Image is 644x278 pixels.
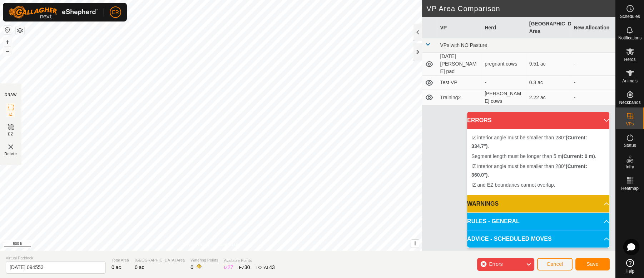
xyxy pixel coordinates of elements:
[224,264,233,271] div: IZ
[3,47,12,56] button: –
[624,143,636,148] span: Status
[5,151,17,157] span: Delete
[621,186,639,191] span: Heatmap
[586,261,599,267] span: Save
[485,79,524,86] div: -
[571,90,615,105] td: -
[244,264,250,270] span: 30
[467,217,520,226] span: RULES - GENERAL
[624,57,635,62] span: Herds
[571,76,615,90] td: -
[571,17,615,38] th: New Allocation
[467,200,499,208] span: WARNINGS
[6,143,15,151] img: VP
[471,153,596,159] span: Segment length must be longer than 5 m .
[618,36,641,40] span: Notifications
[437,53,482,76] td: [DATE] [PERSON_NAME] pad
[239,264,250,271] div: EZ
[467,112,609,129] p-accordion-header: ERRORS
[467,235,551,243] span: ADVICE - SCHEDULED MOVES
[467,116,491,125] span: ERRORS
[625,165,634,169] span: Infra
[190,257,218,263] span: Watering Points
[16,26,24,35] button: Map Layers
[471,182,555,188] span: IZ and EZ boundaries cannot overlap.
[218,241,239,248] a: Contact Us
[5,92,17,97] div: DRAW
[622,79,638,83] span: Animals
[224,258,274,264] span: Available Points
[625,269,634,273] span: Help
[489,261,502,267] span: Errors
[426,4,615,13] h2: VP Area Comparison
[269,264,275,270] span: 43
[471,163,587,178] span: IZ interior angle must be smaller than 280° .
[526,76,571,90] td: 0.3 ac
[537,258,573,270] button: Cancel
[526,90,571,105] td: 2.22 ac
[112,257,129,263] span: Total Area
[485,90,524,105] div: [PERSON_NAME] cows
[616,256,644,276] a: Help
[256,264,275,271] div: TOTAL
[467,213,609,230] p-accordion-header: RULES - GENERAL
[440,42,487,48] span: VPs with NO Pasture
[562,153,595,159] b: (Current: 0 m)
[526,53,571,76] td: 9.51 ac
[471,135,587,149] span: IZ interior angle must be smaller than 280° .
[3,38,12,46] button: +
[619,100,640,105] span: Neckbands
[135,264,144,270] span: 0 ac
[575,258,610,270] button: Save
[485,60,524,68] div: pregnant cows
[112,9,119,16] span: ER
[8,131,14,137] span: EZ
[437,90,482,105] td: Training2
[467,230,609,248] p-accordion-header: ADVICE - SCHEDULED MOVES
[228,264,233,270] span: 27
[414,240,416,246] span: i
[571,53,615,76] td: -
[190,264,193,270] span: 0
[411,240,419,248] button: i
[620,14,640,19] span: Schedules
[437,76,482,90] td: Test VP
[3,26,12,34] button: Reset Map
[467,129,609,195] p-accordion-content: ERRORS
[482,17,526,38] th: Herd
[9,112,13,117] span: IZ
[546,261,563,267] span: Cancel
[467,195,609,212] p-accordion-header: WARNINGS
[6,255,106,261] span: Virtual Paddock
[135,257,185,263] span: [GEOGRAPHIC_DATA] Area
[437,17,482,38] th: VP
[183,241,210,248] a: Privacy Policy
[626,122,634,126] span: VPs
[526,17,571,38] th: [GEOGRAPHIC_DATA] Area
[112,264,121,270] span: 0 ac
[9,6,98,19] img: Gallagher Logo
